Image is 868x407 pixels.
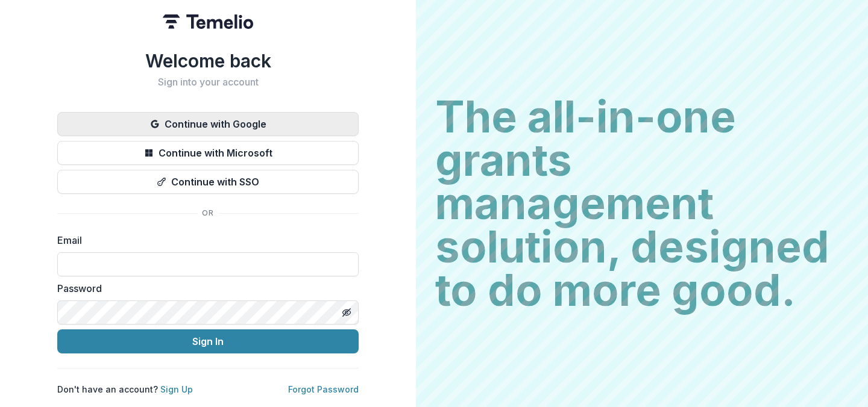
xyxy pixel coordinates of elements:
label: Email [57,233,351,247]
p: Don't have an account? [57,383,193,396]
button: Continue with Microsoft [57,141,359,165]
button: Continue with Google [57,112,359,136]
h2: Sign into your account [57,76,359,88]
a: Sign Up [160,384,193,394]
img: Temelio [163,14,253,29]
button: Continue with SSO [57,170,359,194]
button: Sign In [57,329,359,353]
button: Toggle password visibility [337,303,356,322]
label: Password [57,281,351,296]
h1: Welcome back [57,50,359,72]
a: Forgot Password [288,384,359,394]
